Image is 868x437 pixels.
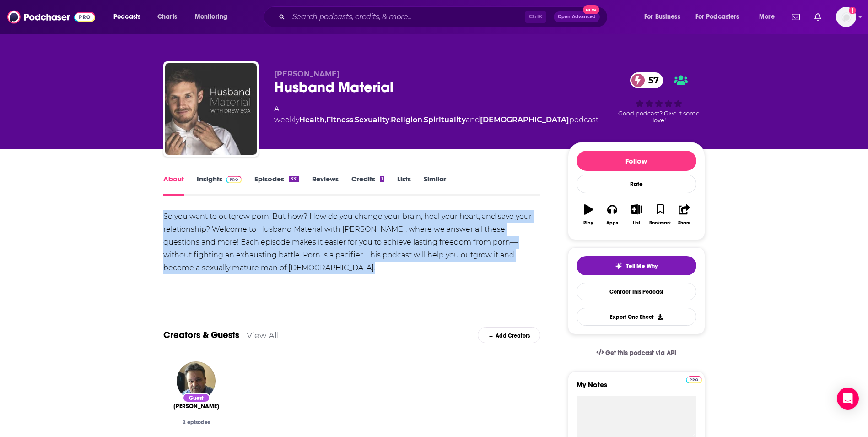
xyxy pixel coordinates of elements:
[391,115,422,124] a: Religion
[583,5,599,14] span: New
[644,11,680,23] span: For Business
[633,220,640,226] div: List
[577,308,696,326] button: Export One-Sheet
[163,175,184,196] a: About
[788,9,803,25] a: Show notifications dropdown
[299,115,325,124] a: Health
[558,15,596,19] span: Open Advanced
[630,72,663,88] a: 57
[836,7,856,27] span: Logged in as smacnaughton
[197,175,242,196] a: InsightsPodchaser Pro
[836,7,856,27] img: User Profile
[389,115,391,124] span: ,
[639,72,663,88] span: 57
[163,329,239,341] a: Creators & Guests
[195,11,227,23] span: Monitoring
[151,10,183,24] a: Charts
[638,10,692,24] button: open menu
[649,220,671,226] div: Bookmark
[648,198,672,231] button: Bookmark
[466,115,480,124] span: and
[173,403,219,410] span: [PERSON_NAME]
[577,283,696,300] a: Contact This Podcast
[183,393,210,403] div: Guest
[753,10,786,24] button: open menu
[605,349,676,357] span: Get this podcast via API
[849,7,856,14] svg: Add a profile image
[678,220,690,226] div: Share
[606,220,618,226] div: Apps
[247,330,279,340] a: View All
[397,175,411,196] a: Lists
[289,10,525,24] input: Search podcasts, credits, & more...
[615,262,622,270] img: tell me why sparkle
[695,11,739,23] span: For Podcasters
[157,11,177,23] span: Charts
[113,11,140,23] span: Podcasts
[478,327,540,343] div: Add Creators
[226,176,242,183] img: Podchaser Pro
[163,210,541,274] div: So you want to outgrow porn. But how? How do you change your brain, heal your heart, and save you...
[173,403,219,410] a: Eddie Capparucci
[289,176,299,182] div: 331
[274,70,340,78] span: [PERSON_NAME]
[165,63,257,155] img: Husband Material
[759,11,775,23] span: More
[577,380,696,396] label: My Notes
[577,256,696,275] button: tell me why sparkleTell Me Why
[618,110,700,124] span: Good podcast? Give it some love!
[811,9,825,25] a: Show notifications dropdown
[672,198,696,231] button: Share
[272,6,616,27] div: Search podcasts, credits, & more...
[274,104,598,126] div: A weekly podcast
[325,115,326,124] span: ,
[624,198,648,231] button: List
[836,7,856,27] button: Show profile menu
[525,11,546,23] span: Ctrl K
[107,10,152,24] button: open menu
[7,8,95,26] img: Podchaser - Follow, Share and Rate Podcasts
[690,10,753,24] button: open menu
[554,11,600,22] button: Open AdvancedNew
[422,115,424,124] span: ,
[424,175,446,196] a: Similar
[686,376,702,383] img: Podchaser Pro
[600,198,624,231] button: Apps
[583,220,593,226] div: Play
[589,342,684,364] a: Get this podcast via API
[577,198,600,231] button: Play
[254,175,299,196] a: Episodes331
[353,115,355,124] span: ,
[171,419,222,426] div: 2 episodes
[380,176,384,182] div: 1
[326,115,353,124] a: Fitness
[177,361,216,400] img: Eddie Capparucci
[577,151,696,171] button: Follow
[480,115,569,124] a: [DEMOGRAPHIC_DATA]
[686,375,702,383] a: Pro website
[189,10,239,24] button: open menu
[613,70,705,126] div: 57Good podcast? Give it some love!
[424,115,466,124] a: Spirituality
[577,175,696,193] div: Rate
[355,115,389,124] a: Sexuality
[351,175,384,196] a: Credits1
[837,388,859,410] div: Open Intercom Messenger
[626,262,658,270] span: Tell Me Why
[312,175,339,196] a: Reviews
